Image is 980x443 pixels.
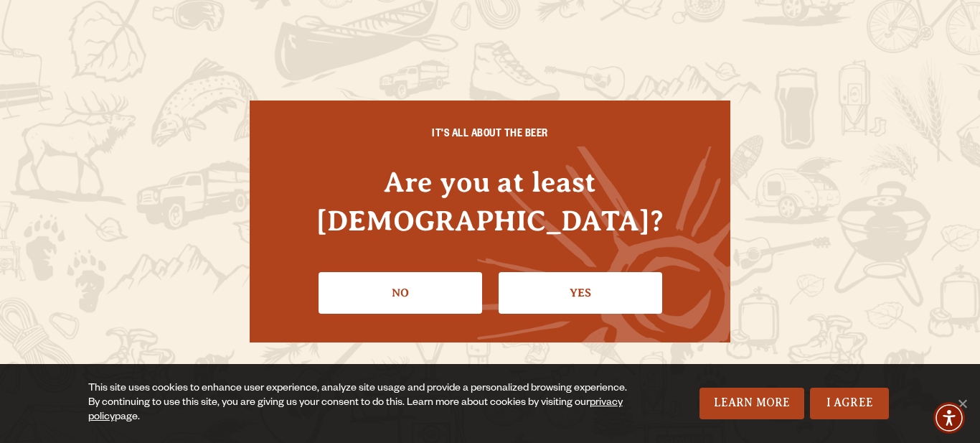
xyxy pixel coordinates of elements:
div: This site uses cookies to enhance user experience, analyze site usage and provide a personalized ... [88,382,633,425]
a: Confirm I'm 21 or older [499,272,662,314]
a: I Agree [810,388,889,419]
a: privacy policy [88,398,623,424]
a: No [319,272,482,314]
h4: Are you at least [DEMOGRAPHIC_DATA]? [278,163,702,239]
h6: IT'S ALL ABOUT THE BEER [278,129,702,142]
div: Accessibility Menu [933,402,965,434]
a: Learn More [699,388,805,419]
